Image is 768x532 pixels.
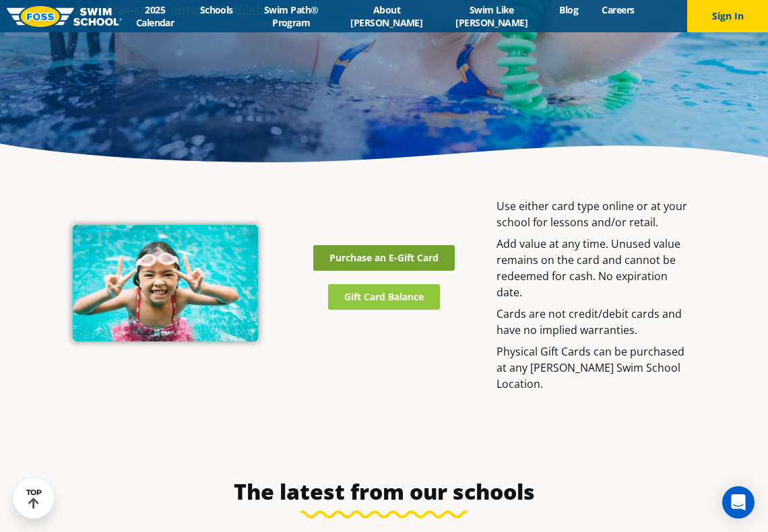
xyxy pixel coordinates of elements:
div: Open Intercom Messenger [722,486,755,519]
span: Cards are not credit/debit cards and have no implied warranties. [497,306,682,337]
div: TOP [26,488,42,509]
a: About [PERSON_NAME] [338,3,436,29]
a: Swim Like [PERSON_NAME] [436,3,548,29]
a: Purchase an E-Gift Card [313,245,455,271]
img: FOSS Swim School Logo [7,6,122,27]
span: Purchase an E-Gift Card [329,253,439,263]
a: Gift Card Balance [328,284,440,310]
span: Use either card type online or at your school for lessons and/or retail. [497,199,687,230]
span: Physical Gift Cards can be purchased at any [PERSON_NAME] Swim School Location. [497,344,684,391]
a: Careers [590,3,646,16]
span: Add value at any time. Unused value remains on the card and cannot be redeemed for cash. No expir... [497,236,680,300]
a: Blog [548,3,590,16]
a: 2025 Calendar [122,3,188,29]
a: Schools [188,3,245,16]
a: Swim Path® Program [245,3,338,29]
span: Gift Card Balance [344,292,424,302]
